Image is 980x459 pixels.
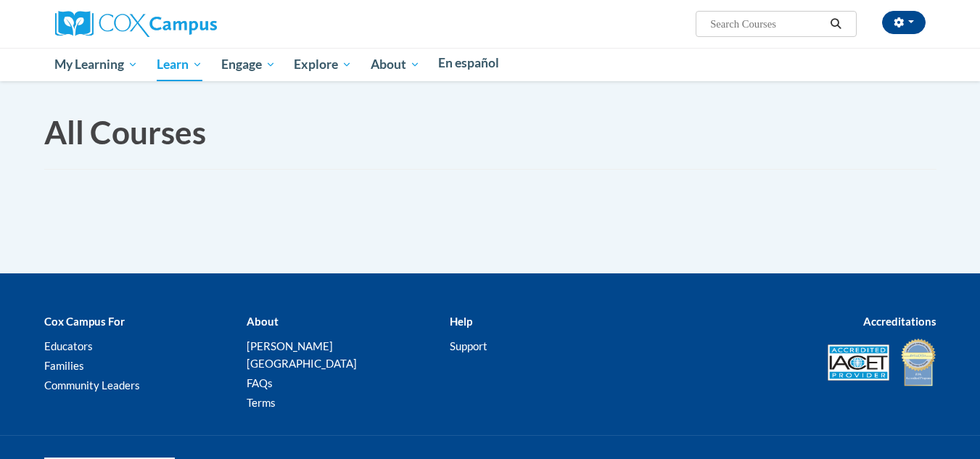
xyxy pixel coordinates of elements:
[825,15,847,33] button: Search
[221,56,276,73] span: Engage
[55,17,217,29] a: Cox Campus
[361,48,429,81] a: About
[33,48,947,81] div: Main menu
[247,315,279,328] b: About
[438,55,499,70] span: En español
[828,344,889,381] img: Accredited IACET® Provider
[709,15,825,33] input: Search Courses
[284,48,361,81] a: Explore
[450,315,472,328] b: Help
[44,315,125,328] b: Cox Campus For
[44,379,140,392] a: Community Leaders
[212,48,285,81] a: Engage
[247,339,357,370] a: [PERSON_NAME][GEOGRAPHIC_DATA]
[247,396,276,409] a: Terms
[55,11,217,37] img: Cox Campus
[46,48,148,81] a: My Learning
[157,56,202,73] span: Learn
[147,48,212,81] a: Learn
[450,339,487,352] a: Support
[900,337,936,388] img: IDA® Accredited
[247,376,273,389] a: FAQs
[429,48,509,78] a: En español
[44,339,93,352] a: Educators
[44,113,206,151] span: All Courses
[863,315,936,328] b: Accreditations
[882,11,926,34] button: Account Settings
[294,56,352,73] span: Explore
[371,56,420,73] span: About
[54,56,138,73] span: My Learning
[829,19,842,30] i: 
[44,359,84,372] a: Families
